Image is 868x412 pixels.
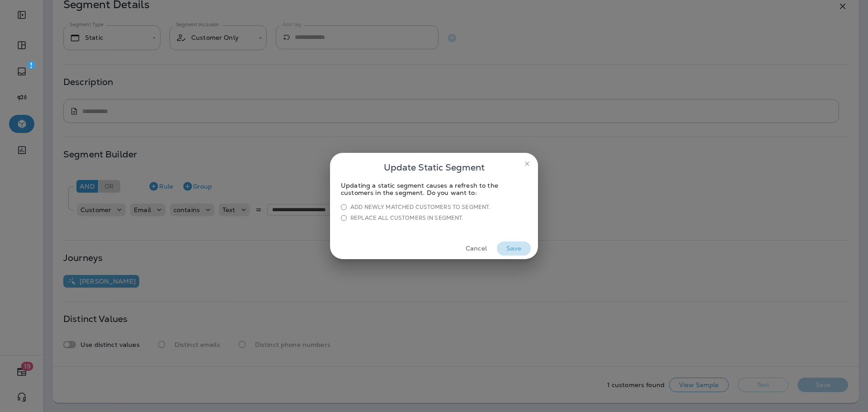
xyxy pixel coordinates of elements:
button: close [520,156,534,171]
input: Add newly matched customers to segment. [341,204,347,211]
button: Save [497,242,531,256]
button: Cancel [459,242,493,256]
div: Replace all customers in segment. [350,214,463,222]
div: Add newly matched customers to segment. [350,204,490,211]
input: Replace all customers in segment. [341,214,347,222]
span: Update Static Segment [384,160,485,175]
div: Updating a static segment causes a refresh to the customers in the segment. Do you want to: [341,182,527,196]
